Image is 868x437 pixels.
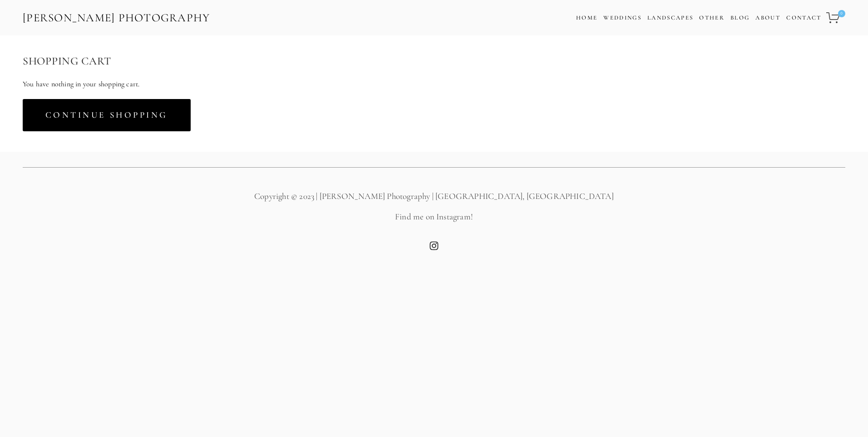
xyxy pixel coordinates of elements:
a: 0 items in cart [825,7,846,29]
p: You have nothing in your shopping cart. [23,79,845,89]
a: Instagram [429,241,439,250]
a: Continue Shopping [23,99,191,131]
a: Landscapes [647,14,693,21]
a: Contact [786,11,821,25]
a: Home [576,11,597,25]
a: Other [699,14,725,21]
h2: Shopping Cart [23,56,845,67]
a: [PERSON_NAME] Photography [22,8,211,28]
span: 0 [838,10,845,17]
a: Weddings [603,14,641,21]
a: About [755,11,780,25]
p: Find me on Instagram! [23,211,845,223]
a: Blog [730,11,750,25]
p: Copyright © 2023 | [PERSON_NAME] Photography | [GEOGRAPHIC_DATA], [GEOGRAPHIC_DATA] [23,190,845,203]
